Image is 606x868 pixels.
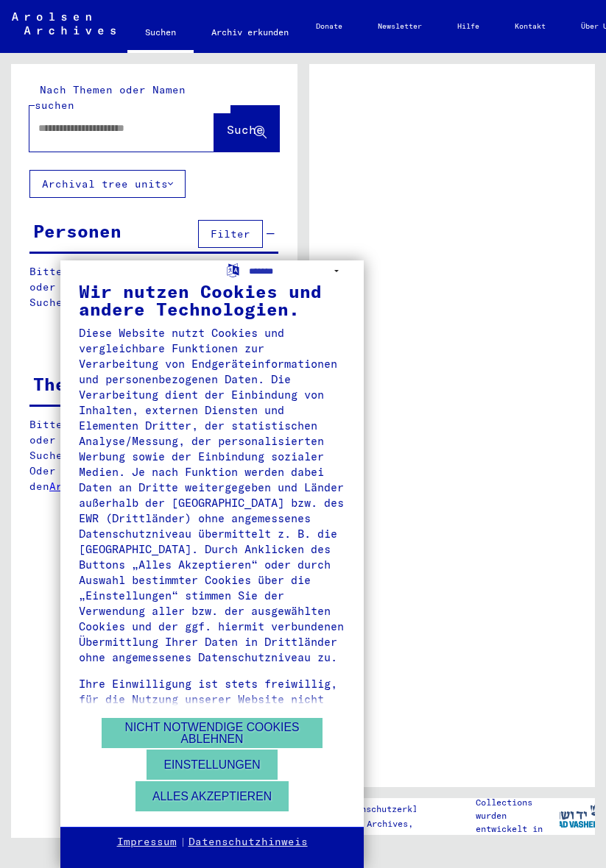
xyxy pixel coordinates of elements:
button: Nicht notwendige Cookies ablehnen [102,718,323,748]
div: Ihre Einwilligung ist stets freiwillig, für die Nutzung unserer Website nicht erforderlich und ka... [79,676,345,800]
button: Einstellungen [147,750,277,780]
div: Wir nutzen Cookies und andere Technologien. [79,282,345,318]
select: Sprache auswählen [249,260,345,282]
a: Impressum [117,835,177,850]
button: Alles akzeptieren [135,781,289,811]
label: Sprache auswählen [225,263,241,277]
div: Diese Website nutzt Cookies und vergleichbare Funktionen zur Verarbeitung von Endgeräteinformatio... [79,325,345,665]
a: Datenschutzhinweis [189,835,308,850]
